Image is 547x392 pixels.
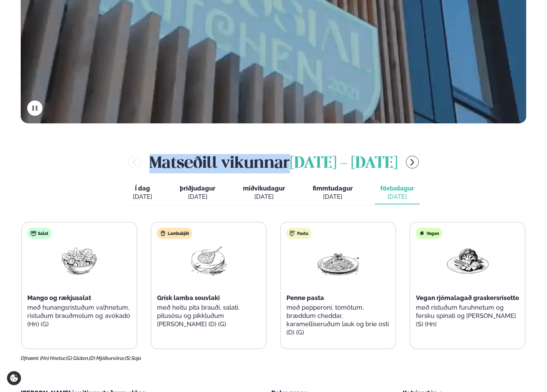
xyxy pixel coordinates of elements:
button: Í dag [DATE] [127,182,158,204]
img: salad.svg [31,230,36,236]
p: með heitu pita brauði, salati, pitusósu og pikkluðum [PERSON_NAME] (D) (G) [157,303,261,328]
img: Vegan.svg [419,230,424,236]
button: menu-btn-right [406,156,419,168]
span: Mango og rækjusalat [27,294,91,301]
h2: Matseðill vikunnar [149,151,398,173]
span: (Hn) Hnetur, [40,355,66,361]
img: Vegan.png [446,244,490,276]
span: fimmtudagur [313,185,353,192]
span: Penne pasta [286,294,324,301]
span: Ofnæmi: [21,355,39,361]
button: menu-btn-left [128,156,141,168]
span: Í dag [133,184,152,193]
span: Vegan rjómalagað graskersrisotto [416,294,519,301]
span: [DATE] - [DATE] [290,156,398,171]
div: [DATE] [180,193,215,201]
span: miðvikudagur [243,185,285,192]
span: (D) Mjólkurvörur, [89,355,125,361]
div: Vegan [416,228,442,239]
p: með ristuðum furuhnetum og fersku spínati og [PERSON_NAME] (S) (Hn) [416,303,519,328]
div: Lambakjöt [157,228,192,239]
div: Salat [27,228,52,239]
button: föstudagur [DATE] [375,182,420,204]
span: (S) Soja [125,355,141,361]
img: Lamb-Meat.png [187,244,231,276]
img: Spagetti.png [316,244,360,276]
div: [DATE] [380,193,414,201]
img: Lamb.svg [160,230,166,236]
button: þriðjudagur [DATE] [174,182,221,204]
p: með hunangsristuðum valhnetum, ristuðum brauðmolum og avókadó (Hn) (G) [27,303,131,328]
span: þriðjudagur [180,185,215,192]
span: (G) Glúten, [66,355,89,361]
div: [DATE] [313,193,353,201]
img: pasta.svg [290,230,295,236]
span: föstudagur [380,185,414,192]
div: [DATE] [133,193,152,201]
p: með pepperoni, tómötum, bræddum cheddar, karamelliseruðum lauk og brie osti (D) (G) [286,303,390,337]
div: [DATE] [243,193,285,201]
button: fimmtudagur [DATE] [307,182,358,204]
a: Cookie settings [7,371,21,385]
span: Grísk lamba souvlaki [157,294,219,301]
div: Pasta [286,228,311,239]
img: Salad.png [57,244,101,276]
button: miðvikudagur [DATE] [237,182,291,204]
